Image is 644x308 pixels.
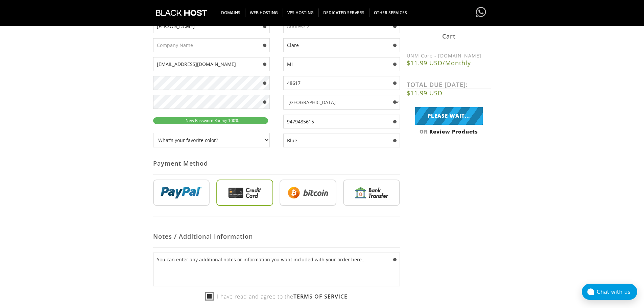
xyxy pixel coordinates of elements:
[283,76,400,90] input: Zip Code
[318,8,369,17] span: DEDICATED SERVERS
[293,293,348,300] a: Terms of Service
[153,19,270,33] input: Last Name
[153,38,270,52] input: Company Name
[216,180,273,206] img: Credit%20Card.png
[407,59,491,67] b: $11.99 USD/Monthly
[153,253,400,286] textarea: You can enter any additional notes or information you want included with your order here...
[369,8,412,17] span: OTHER SERVICES
[283,134,400,147] input: Answer
[283,8,319,17] span: VPS HOSTING
[283,115,400,128] input: Phone Number
[153,180,210,206] img: PayPal.png
[153,152,400,174] div: Payment Method
[153,226,400,247] div: Notes / Additional Information
[283,57,400,71] input: State/Region
[407,128,491,135] div: OR
[283,19,400,33] input: Address 2
[280,180,336,206] img: Bitcoin.png
[283,38,400,52] input: City
[407,52,491,59] label: UNM Core - [DOMAIN_NAME]
[343,180,400,206] img: Bank%20Transfer.png
[597,289,637,295] div: Chat with us
[153,57,270,71] input: Email Address
[407,25,491,47] div: Cart
[216,8,245,17] span: DOMAINS
[245,8,283,17] span: WEB HOSTING
[429,128,478,135] a: Review Products
[582,284,637,300] button: Chat with us
[415,107,483,124] input: Please Wait...
[407,80,491,89] label: TOTAL DUE [DATE]:
[205,291,348,302] label: I have read and agree to the
[407,89,491,97] b: $11.99 USD
[182,118,239,123] span: New Password Rating: 100%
